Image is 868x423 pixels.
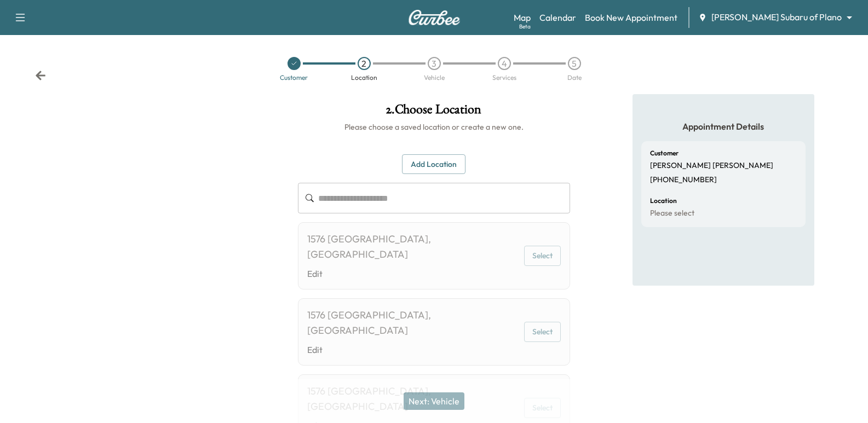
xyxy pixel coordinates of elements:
[307,267,519,280] a: Edit
[307,343,519,356] a: Edit
[514,11,531,24] a: MapBeta
[650,175,717,185] p: [PHONE_NUMBER]
[358,57,371,70] div: 2
[650,161,773,171] p: [PERSON_NAME] [PERSON_NAME]
[408,10,461,25] img: Curbee Logo
[307,308,519,338] div: 1576 [GEOGRAPHIC_DATA], [GEOGRAPHIC_DATA]
[307,231,519,262] div: 1576 [GEOGRAPHIC_DATA], [GEOGRAPHIC_DATA]
[650,198,677,204] h6: Location
[35,70,46,81] div: Back
[524,322,560,342] button: Select
[298,121,570,132] h6: Please choose a saved location or create a new one.
[524,246,560,266] button: Select
[641,120,806,132] h5: Appointment Details
[539,11,576,24] a: Calendar
[498,57,511,70] div: 4
[424,74,445,81] div: Vehicle
[351,74,377,81] div: Location
[492,74,516,81] div: Services
[568,57,581,70] div: 5
[519,22,531,31] div: Beta
[711,11,842,24] span: [PERSON_NAME] Subaru of Plano
[402,154,465,175] button: Add Location
[428,57,441,70] div: 3
[280,74,308,81] div: Customer
[585,11,677,24] a: Book New Appointment
[567,74,582,81] div: Date
[650,150,679,157] h6: Customer
[650,208,694,218] p: Please select
[298,103,570,121] h1: 2 . Choose Location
